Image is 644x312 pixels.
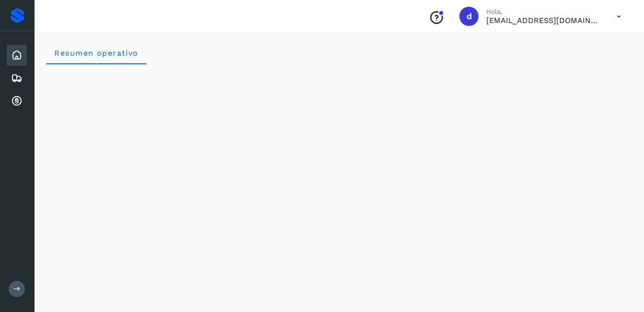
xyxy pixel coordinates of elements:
[7,68,27,89] div: Embarques
[486,16,601,25] p: dcordero@grupoterramex.com
[7,91,27,112] div: Cuentas por cobrar
[54,48,139,58] span: Resumen operativo
[486,8,601,16] p: Hola,
[7,45,27,66] div: Inicio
